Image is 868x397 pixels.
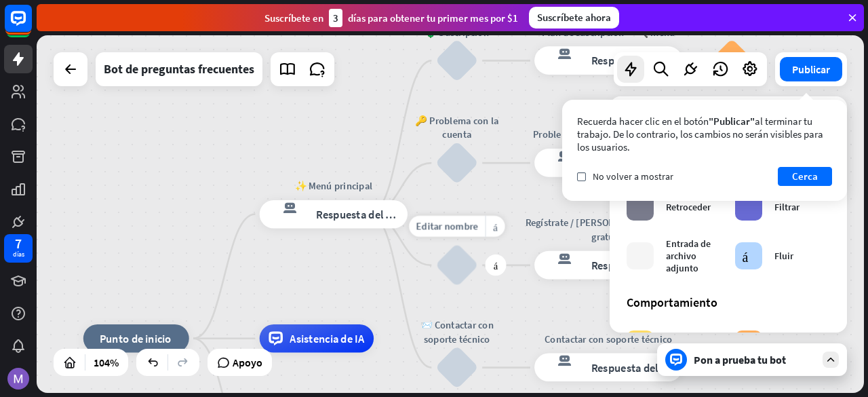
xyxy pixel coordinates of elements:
button: Cerca [778,167,832,186]
font: Publicar [792,62,830,76]
font: días para obtener tu primer mes por $1 [348,12,518,24]
font: más [494,261,498,271]
font: Comportamiento [627,295,717,310]
font: Respuesta del bot [591,360,677,375]
font: respuesta del bot de bloqueo [544,251,579,265]
font: Pon a prueba tu bot [694,353,786,366]
font: ✨ Menú principal [295,180,372,193]
font: 🔑 Problema con la cuenta [415,114,498,141]
font: Bot de preguntas frecuentes [104,61,254,77]
font: Respuesta del bot [316,207,402,221]
font: 📨 Contactar con soporte técnico [420,319,494,346]
font: No volver a mostrar [593,170,673,183]
font: respuesta del bot de bloqueo [544,149,579,163]
font: 7 [15,235,22,252]
a: 7 días [4,234,33,263]
font: Apoyo [233,356,262,369]
button: Publicar [780,57,842,81]
font: días [13,250,24,259]
font: Regístrate / [PERSON_NAME] tu prueba gratuita [526,216,692,244]
div: Preguntas frecuentes [774,332,830,356]
font: Punto de inicio [100,331,172,345]
font: archivo adjunto de bloque [630,249,650,263]
font: Problema con la cuenta — 🔍 menú [533,128,684,141]
button: Abrir el widget de chat LiveChat [11,5,52,46]
font: Cerca [792,170,818,183]
font: Recuerda hacer clic en el botón [577,115,709,128]
font: Fluir [774,250,793,262]
font: Suscríbete ahora [537,11,611,24]
font: respuesta del bot de bloqueo [269,200,304,214]
font: árbol constructor [743,249,755,263]
font: 3 [333,12,338,24]
font: Contactar con soporte técnico [545,333,672,346]
font: Respuesta del bot [591,258,677,272]
font: Editar nombre [416,220,478,233]
font: 104% [94,356,119,369]
font: Preguntas frecuentes [774,332,817,356]
font: respuesta del bot de bloqueo [544,47,579,61]
font: Asistencia de IA [290,331,364,345]
font: Preguntas frecuentes sobre bloques [735,330,756,344]
font: Entrada de archivo adjunto [666,238,711,274]
font: al terminar tu trabajo. De lo contrario, los cambios no serán visibles para los usuarios. [577,115,823,153]
font: respuesta del bot de bloqueo [544,354,579,368]
font: Filtrar [774,201,800,213]
div: Bot de preguntas frecuentes [104,52,254,86]
font: Suscríbete en [264,12,323,24]
font: más_amarillo [493,221,498,232]
font: "Publicar" [709,115,755,128]
font: Respuesta del bot [591,54,677,68]
font: Retroceder [666,201,711,213]
div: Entrada de archivo adjunto [666,238,722,274]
